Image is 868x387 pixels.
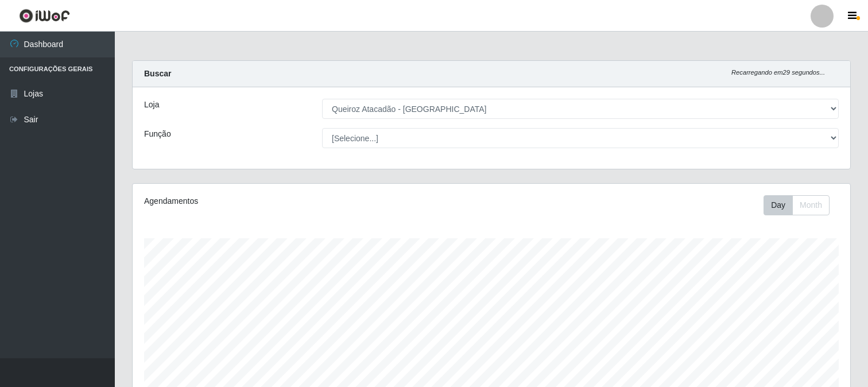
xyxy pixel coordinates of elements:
i: Recarregando em 29 segundos... [731,69,825,76]
button: Month [792,195,830,215]
div: Agendamentos [144,195,424,207]
div: First group [764,195,830,215]
label: Loja [144,99,159,111]
strong: Buscar [144,69,171,78]
img: CoreUI Logo [19,9,70,23]
label: Função [144,128,171,140]
div: Toolbar with button groups [764,195,839,215]
button: Day [764,195,793,215]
